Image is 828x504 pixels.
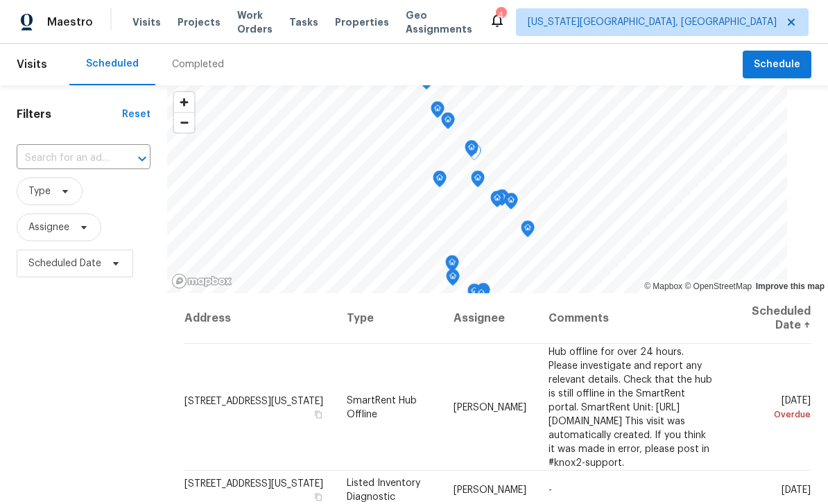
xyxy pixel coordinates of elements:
[736,407,811,421] div: Overdue
[476,283,490,304] div: Map marker
[504,193,518,214] div: Map marker
[122,107,150,121] div: Reset
[442,293,537,344] th: Assignee
[347,478,420,502] span: Listed Inventory Diagnostic
[132,149,152,168] button: Open
[743,51,811,79] button: Schedule
[549,347,712,467] span: Hub offline for over 24 hours. Please investigate and report any relevant details. Check that the...
[178,15,221,29] span: Projects
[549,485,552,495] span: -
[132,15,161,29] span: Visits
[431,101,445,123] div: Map marker
[495,189,509,211] div: Map marker
[347,395,417,419] span: SmartRent Hub Offline
[446,269,460,290] div: Map marker
[537,293,725,344] th: Comments
[172,58,224,71] div: Completed
[467,284,481,305] div: Map marker
[406,8,472,36] span: Geo Assignments
[754,56,800,73] span: Schedule
[644,281,682,291] a: Mapbox
[336,293,442,344] th: Type
[454,402,526,412] span: [PERSON_NAME]
[490,191,504,212] div: Map marker
[17,49,47,80] span: Visits
[782,485,811,495] span: [DATE]
[433,171,447,192] div: Map marker
[528,15,777,29] span: [US_STATE][GEOGRAPHIC_DATA], [GEOGRAPHIC_DATA]
[86,57,139,71] div: Scheduled
[471,171,485,192] div: Map marker
[184,293,336,344] th: Address
[28,257,101,270] span: Scheduled Date
[184,396,323,406] span: [STREET_ADDRESS][US_STATE]
[184,479,323,489] span: [STREET_ADDRESS][US_STATE]
[28,220,69,234] span: Assignee
[474,286,488,307] div: Map marker
[17,107,122,121] h1: Filters
[28,184,51,198] span: Type
[174,112,194,132] button: Zoom out
[171,273,232,289] a: Mapbox homepage
[454,485,526,495] span: [PERSON_NAME]
[47,15,93,29] span: Maestro
[521,220,535,242] div: Map marker
[167,85,787,293] canvas: Map
[312,408,325,420] button: Copy Address
[445,255,459,277] div: Map marker
[465,140,478,162] div: Map marker
[725,293,811,344] th: Scheduled Date ↑
[441,112,455,134] div: Map marker
[17,148,112,169] input: Search for an address...
[684,281,752,291] a: OpenStreetMap
[496,8,506,22] div: 4
[237,8,273,36] span: Work Orders
[736,395,811,421] span: [DATE]
[335,15,389,29] span: Properties
[174,113,194,132] span: Zoom out
[756,281,825,291] a: Improve this map
[174,92,194,112] button: Zoom in
[312,491,325,503] button: Copy Address
[289,17,318,27] span: Tasks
